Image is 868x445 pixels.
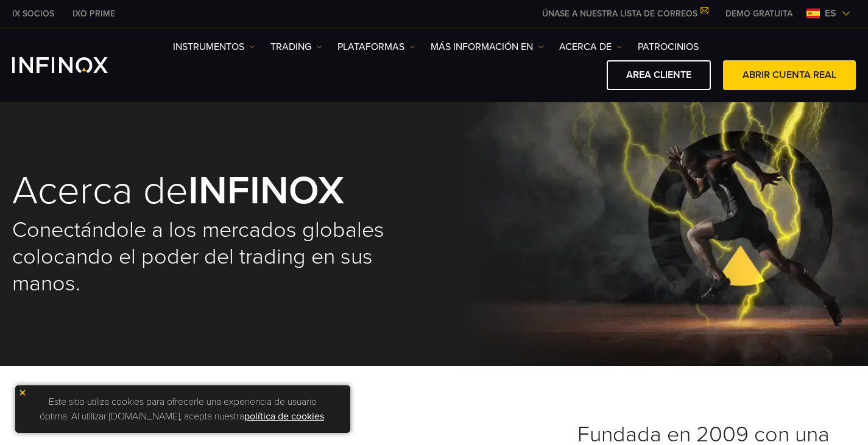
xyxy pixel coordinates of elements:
a: política de cookies [244,410,324,422]
a: INFINOX MENU [716,7,802,20]
h1: Acerca de [12,171,434,211]
a: ACERCA DE [559,40,623,54]
a: INFINOX [63,7,124,20]
a: AREA CLIENTE [607,60,711,90]
p: Este sitio utiliza cookies para ofrecerle una experiencia de usuario óptima. Al utilizar [DOMAIN_... [21,391,344,427]
a: Más información en [431,40,544,54]
a: Patrocinios [638,40,699,54]
a: INFINOX Logo [12,57,136,73]
a: PLATAFORMAS [337,40,415,54]
a: INFINOX [3,7,63,20]
span: es [820,6,841,21]
strong: INFINOX [188,167,344,215]
a: Instrumentos [173,40,255,54]
a: ABRIR CUENTA REAL [723,60,856,90]
img: yellow close icon [18,388,27,397]
h2: Conectándole a los mercados globales colocando el poder del trading en sus manos. [12,217,434,297]
a: ÚNASE A NUESTRA LISTA DE CORREOS [533,9,716,19]
a: TRADING [270,40,322,54]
